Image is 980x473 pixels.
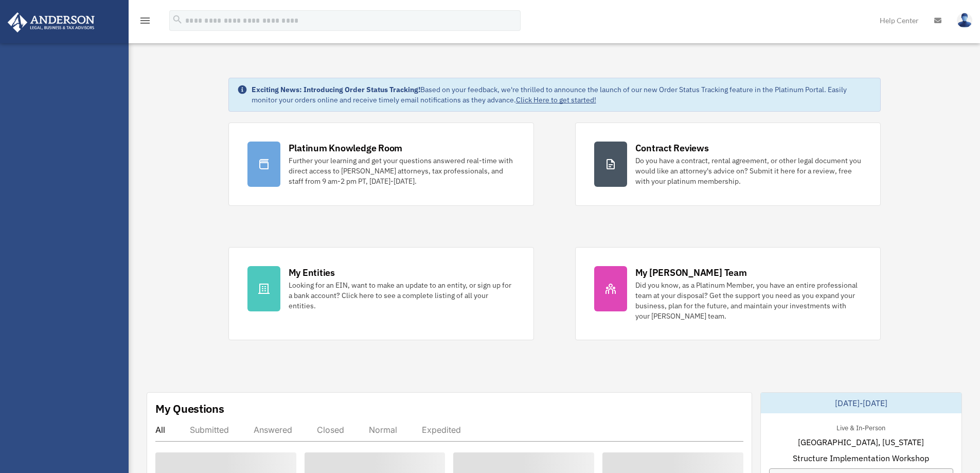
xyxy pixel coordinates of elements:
a: Platinum Knowledge Room Further your learning and get your questions answered real-time with dire... [228,122,534,206]
div: Answered [254,425,292,435]
a: My [PERSON_NAME] Team Did you know, as a Platinum Member, you have an entire professional team at... [575,247,881,340]
a: Click Here to get started! [516,95,596,104]
div: Platinum Knowledge Room [289,142,403,154]
div: Live & In-Person [828,422,894,432]
div: Based on your feedback, we're thrilled to announce the launch of our new Order Status Tracking fe... [252,84,872,105]
div: Submitted [190,425,229,435]
div: Normal [369,425,397,435]
div: [DATE]-[DATE] [761,393,961,413]
div: All [155,425,165,435]
div: Closed [317,425,344,435]
i: search [172,14,183,25]
img: Anderson Advisors Platinum Portal [5,12,98,32]
img: User Pic [957,13,972,28]
span: [GEOGRAPHIC_DATA], [US_STATE] [798,436,924,448]
div: Expedited [422,425,461,435]
a: Contract Reviews Do you have a contract, rental agreement, or other legal document you would like... [575,122,881,206]
div: Did you know, as a Platinum Member, you have an entire professional team at your disposal? Get th... [635,280,862,321]
a: menu [139,18,151,27]
div: Do you have a contract, rental agreement, or other legal document you would like an attorney's ad... [635,155,862,186]
div: My Questions [155,401,224,416]
div: Contract Reviews [635,142,709,154]
i: menu [139,14,151,27]
div: My [PERSON_NAME] Team [635,266,747,279]
div: My Entities [289,266,335,279]
div: Further your learning and get your questions answered real-time with direct access to [PERSON_NAM... [289,155,515,186]
div: Looking for an EIN, want to make an update to an entity, or sign up for a bank account? Click her... [289,280,515,311]
a: My Entities Looking for an EIN, want to make an update to an entity, or sign up for a bank accoun... [228,247,534,340]
strong: Exciting News: Introducing Order Status Tracking! [252,85,420,94]
span: Structure Implementation Workshop [793,452,929,464]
